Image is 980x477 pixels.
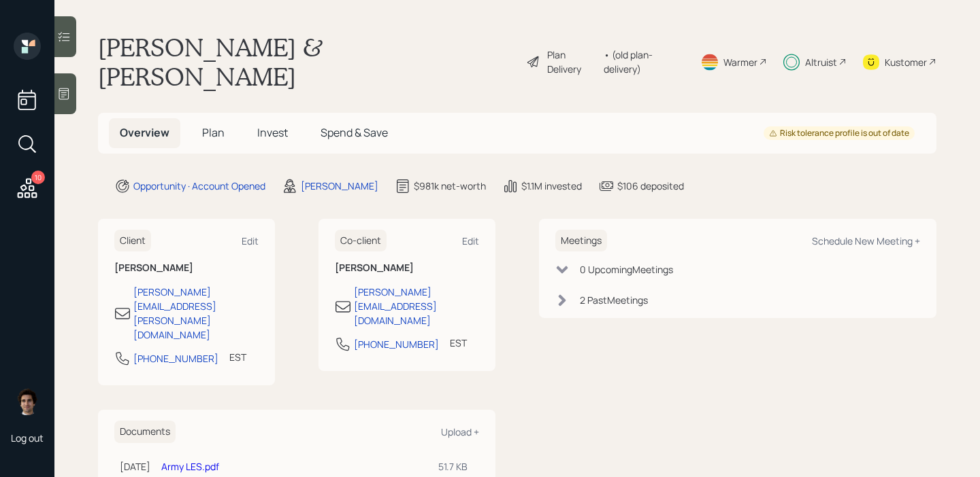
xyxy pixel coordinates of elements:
[335,262,479,274] h6: [PERSON_NAME]
[229,350,246,364] div: EST
[133,179,265,193] div: Opportunity · Account Opened
[120,125,169,140] span: Overview
[133,351,218,366] div: [PHONE_NUMBER]
[414,179,486,193] div: $981k net-worth
[723,55,757,69] div: Warmer
[257,125,288,140] span: Invest
[812,234,920,247] div: Schedule New Meeting +
[301,179,378,193] div: [PERSON_NAME]
[521,179,582,193] div: $1.1M invested
[335,230,387,252] h6: Co-client
[11,431,44,444] div: Log out
[31,171,45,184] div: 10
[114,230,151,252] h6: Client
[547,48,598,76] div: Plan Delivery
[450,336,467,350] div: EST
[98,33,515,91] h1: [PERSON_NAME] & [PERSON_NAME]
[555,230,607,252] h6: Meetings
[120,459,150,474] div: [DATE]
[580,293,648,307] div: 2 Past Meeting s
[354,337,439,351] div: [PHONE_NUMBER]
[617,179,684,193] div: $106 deposited
[242,234,259,247] div: Edit
[133,285,259,342] div: [PERSON_NAME][EMAIL_ADDRESS][PERSON_NAME][DOMAIN_NAME]
[14,388,41,415] img: harrison-schaefer-headshot-2.png
[114,421,176,443] h6: Documents
[805,55,837,69] div: Altruist
[114,262,259,274] h6: [PERSON_NAME]
[462,234,479,247] div: Edit
[769,128,909,139] div: Risk tolerance profile is out of date
[202,125,225,140] span: Plan
[354,285,479,328] div: [PERSON_NAME][EMAIL_ADDRESS][DOMAIN_NAME]
[580,262,673,277] div: 0 Upcoming Meeting s
[885,55,927,69] div: Kustomer
[441,425,479,438] div: Upload +
[321,125,388,140] span: Spend & Save
[161,460,219,473] a: Army LES.pdf
[438,459,474,474] div: 51.7 KB
[604,48,684,76] div: • (old plan-delivery)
